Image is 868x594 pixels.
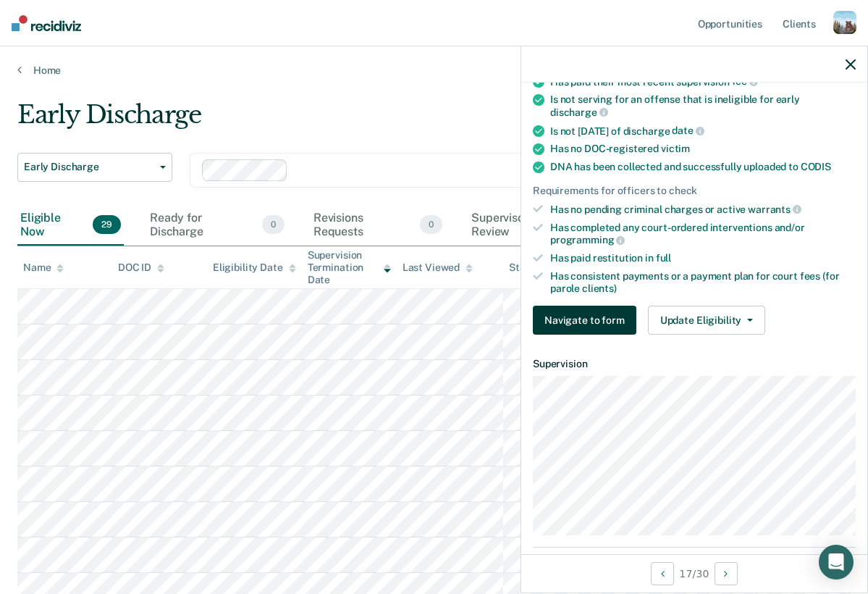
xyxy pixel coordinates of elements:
[262,215,285,234] span: 0
[468,205,598,246] div: Supervisor Review
[651,562,674,585] button: Previous Opportunity
[308,249,391,285] div: Supervision Termination Date
[550,161,856,173] div: DNA has been collected and successfully uploaded to
[801,161,831,172] span: CODIS
[17,64,851,77] a: Home
[17,205,124,246] div: Eligible Now
[420,215,442,234] span: 0
[550,252,856,264] div: Has paid restitution in
[748,204,801,215] span: warrants
[533,306,636,335] button: Navigate to form
[550,270,856,295] div: Has consistent payments or a payment plan for court fees (for parole
[550,222,856,246] div: Has completed any court-ordered interventions and/or
[311,205,445,246] div: Revisions Requests
[213,262,296,274] div: Eligibility Date
[550,125,856,138] div: Is not [DATE] of discharge
[17,100,799,141] div: Early Discharge
[93,215,121,234] span: 29
[550,143,856,155] div: Has no DOC-registered
[509,262,540,274] div: Status
[550,234,625,246] span: programming
[403,262,473,274] div: Last Viewed
[521,554,867,593] div: 17 / 30
[550,93,856,118] div: Is not serving for an offense that is ineligible for early
[661,143,690,154] span: victim
[672,125,704,136] span: date
[533,185,856,197] div: Requirements for officers to check
[118,262,164,274] div: DOC ID
[533,306,642,335] a: Navigate to form link
[12,15,81,31] img: Recidiviz
[550,106,608,118] span: discharge
[656,252,671,264] span: full
[715,562,738,585] button: Next Opportunity
[24,161,154,173] span: Early Discharge
[533,358,856,370] dt: Supervision
[23,262,64,274] div: Name
[582,283,617,294] span: clients)
[550,203,856,216] div: Has no pending criminal charges or active
[648,306,765,335] button: Update Eligibility
[147,205,287,246] div: Ready for Discharge
[819,545,854,580] div: Open Intercom Messenger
